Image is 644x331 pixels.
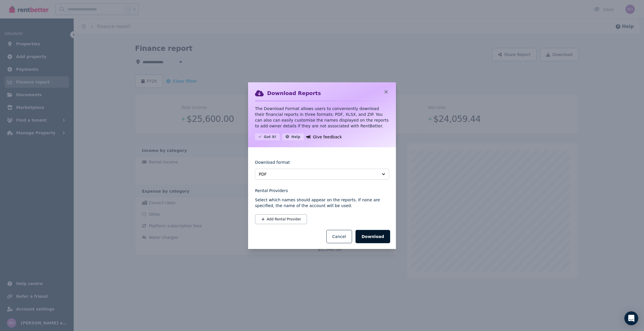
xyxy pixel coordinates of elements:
[306,133,342,140] a: Give feedback
[267,89,321,97] h2: Download Reports
[259,171,377,177] span: PDF
[255,133,280,140] button: Got it!
[255,188,389,194] legend: Rental Providers
[326,230,352,243] button: Cancel
[255,106,389,129] p: The Download Format allows users to conveniently download their financial reports in three format...
[255,169,389,180] button: PDF
[282,133,304,140] button: Help
[355,230,390,243] button: Download
[255,214,307,224] button: Add Rental Provider
[255,159,290,169] label: Download format
[624,311,638,325] div: Open Intercom Messenger
[255,197,389,209] p: Select which names should appear on the reports. If none are specified, the name of the account w...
